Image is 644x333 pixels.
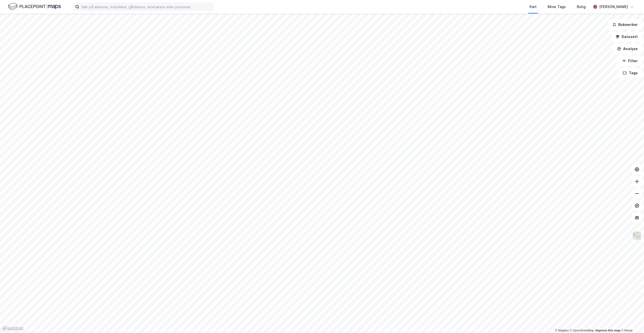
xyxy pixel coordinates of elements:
button: Datasett [611,32,642,42]
a: Mapbox [555,329,569,332]
div: Mine Tags [548,4,566,10]
button: Tags [619,68,642,78]
button: Filter [618,56,642,66]
img: logo.f888ab2527a4732fd821a326f86c7f29.svg [8,2,61,11]
div: [PERSON_NAME] [599,4,628,10]
input: Søk på adresse, matrikkel, gårdeiere, leietakere eller personer [79,3,214,11]
div: Bolig [577,4,586,10]
a: OpenStreetMap [570,329,594,332]
button: Analyse [613,44,642,54]
img: Z [632,231,642,241]
iframe: Chat Widget [619,309,644,333]
div: Kart [530,4,537,10]
a: Mapbox homepage [2,326,24,331]
a: Improve this map [595,329,620,332]
button: Bokmerker [608,20,642,30]
div: Kontrollprogram for chat [619,309,644,333]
